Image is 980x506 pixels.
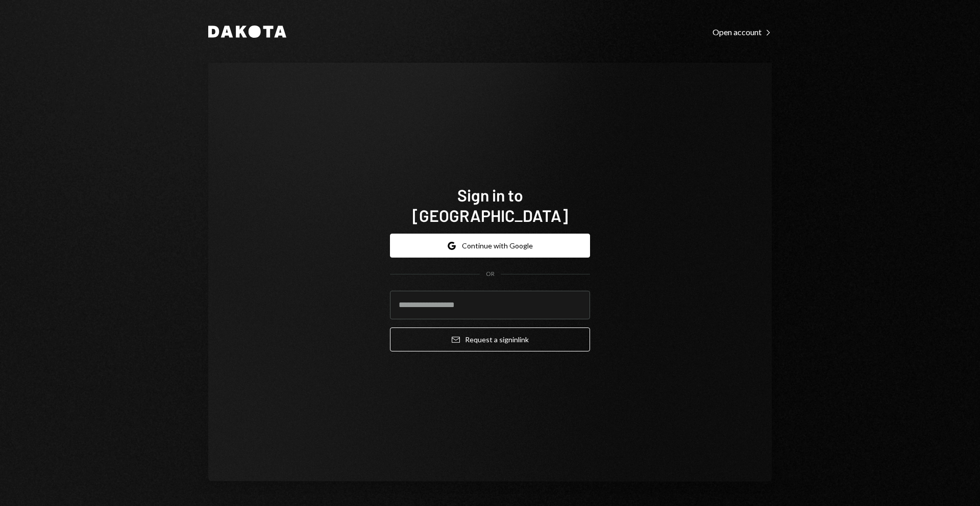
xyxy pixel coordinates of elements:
button: Request a signinlink [390,327,590,351]
h1: Sign in to [GEOGRAPHIC_DATA] [390,185,590,225]
div: Open account [713,27,772,37]
div: OR [486,270,495,279]
button: Continue with Google [390,234,590,258]
a: Open account [713,26,772,37]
